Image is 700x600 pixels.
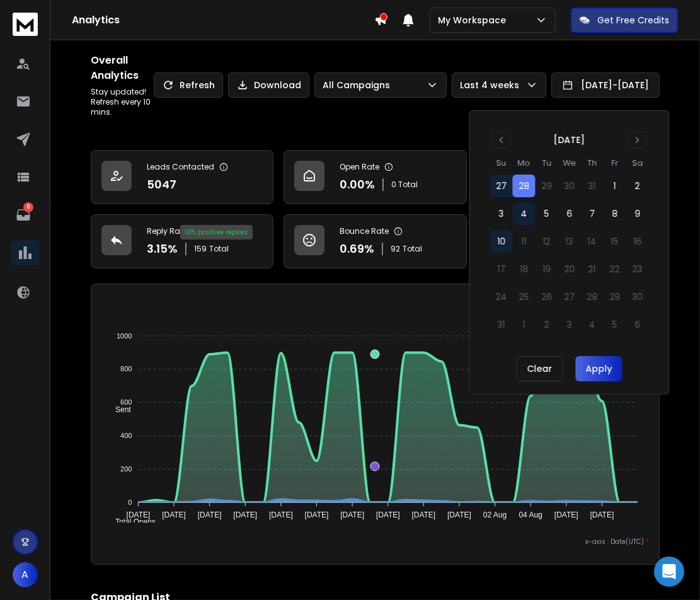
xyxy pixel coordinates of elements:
[147,176,176,193] p: 5047
[603,175,626,197] button: 1
[558,202,580,225] button: 6
[448,511,472,519] tspan: [DATE]
[403,244,422,254] span: Total
[512,175,535,197] button: 28
[626,202,648,225] button: 9
[558,156,580,170] th: Wednesday
[483,511,507,519] tspan: 02 Aug
[535,175,558,197] button: 29
[127,511,151,519] tspan: [DATE]
[106,405,131,414] span: Sent
[13,13,38,36] img: logo
[603,156,626,170] th: Friday
[535,202,558,225] button: 5
[558,175,580,197] button: 30
[180,225,253,239] div: 10 % positive replies
[590,511,614,519] tspan: [DATE]
[340,162,379,172] p: Open Rate
[121,398,132,406] tspan: 600
[603,202,626,225] button: 8
[154,72,223,98] button: Refresh
[163,511,186,519] tspan: [DATE]
[91,87,154,117] p: Stay updated! Refresh every 10 mins.
[490,202,512,225] button: 3
[490,156,512,170] th: Sunday
[340,240,374,258] p: 0.69 %
[580,156,603,170] th: Thursday
[117,332,132,340] tspan: 1000
[535,156,558,170] th: Tuesday
[391,244,400,254] span: 92
[626,156,648,170] th: Saturday
[490,175,512,197] button: 27
[626,175,648,197] button: 2
[490,230,512,253] button: 10
[11,202,36,228] a: 6
[129,499,132,506] tspan: 0
[180,79,215,91] p: Refresh
[269,511,293,519] tspan: [DATE]
[571,8,678,33] button: Get Free Credits
[13,562,38,587] button: A
[597,14,669,26] p: Get Free Credits
[340,226,389,236] p: Bounce Rate
[519,511,542,519] tspan: 04 Aug
[460,79,524,91] p: Last 4 weeks
[194,244,207,254] span: 159
[101,537,649,546] p: x-axis : Date(UTC)
[512,202,535,225] button: 4
[580,202,603,225] button: 7
[121,432,132,439] tspan: 400
[305,511,329,519] tspan: [DATE]
[376,511,400,519] tspan: [DATE]
[323,79,395,91] p: All Campaigns
[551,72,660,98] button: [DATE]-[DATE]
[72,13,374,28] h1: Analytics
[198,511,222,519] tspan: [DATE]
[438,14,511,26] p: My Workspace
[492,131,510,149] button: Go to previous month
[553,134,585,146] div: [DATE]
[340,176,375,193] p: 0.00 %
[628,131,646,149] button: Go to next month
[580,175,603,197] button: 31
[147,226,187,236] p: Reply Rate
[23,202,33,212] p: 6
[575,356,622,381] button: Apply
[147,162,214,172] p: Leads Contacted
[209,244,229,254] span: Total
[391,180,418,190] p: 0 Total
[554,511,578,519] tspan: [DATE]
[284,214,466,268] a: Bounce Rate0.69%92Total
[254,79,301,91] p: Download
[284,150,466,204] a: Open Rate0.00%0 Total
[91,214,273,268] a: Reply Rate3.15%159Total10% positive replies
[654,557,684,587] div: Open Intercom Messenger
[121,366,132,373] tspan: 800
[341,511,365,519] tspan: [DATE]
[91,53,154,83] h1: Overall Analytics
[147,240,178,258] p: 3.15 %
[91,150,273,204] a: Leads Contacted5047
[412,511,436,519] tspan: [DATE]
[512,156,535,170] th: Monday
[234,511,258,519] tspan: [DATE]
[121,465,132,473] tspan: 200
[516,356,563,381] button: Clear
[106,517,156,526] span: Total Opens
[228,72,309,98] button: Download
